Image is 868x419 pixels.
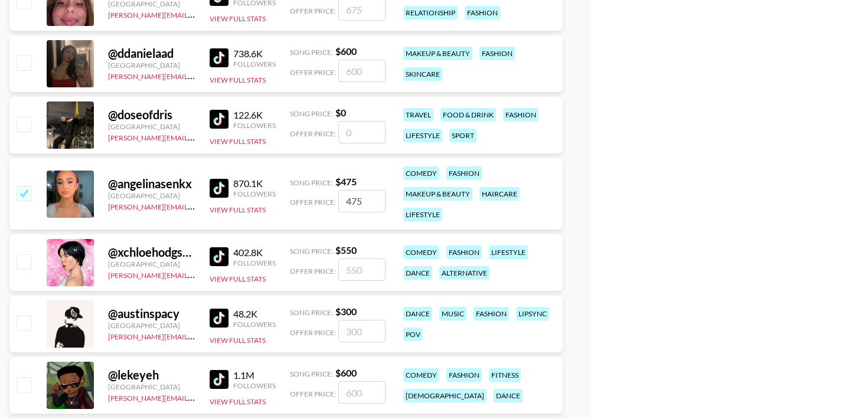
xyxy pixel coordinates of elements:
div: alternative [439,266,490,280]
div: fashion [446,166,482,180]
input: 550 [338,258,386,281]
div: Followers [233,381,276,390]
button: View Full Stats [210,14,266,23]
div: comedy [403,245,439,259]
span: Offer Price: [290,6,336,15]
div: [GEOGRAPHIC_DATA] [108,260,195,269]
div: dance [494,389,523,402]
div: Followers [233,121,276,130]
div: fashion [474,307,509,320]
div: food & drink [440,108,496,122]
input: 475 [338,190,386,212]
span: Offer Price: [290,267,336,276]
img: TikTok [210,247,229,266]
button: View Full Stats [210,274,266,283]
img: TikTok [210,179,229,198]
div: Followers [233,60,276,68]
strong: $ 300 [335,306,357,317]
span: Song Price: [290,109,333,118]
div: lifestyle [403,129,442,142]
div: fashion [446,245,482,259]
div: [GEOGRAPHIC_DATA] [108,61,195,70]
a: [PERSON_NAME][EMAIL_ADDRESS][DOMAIN_NAME] [108,200,283,211]
a: [PERSON_NAME][EMAIL_ADDRESS][DOMAIN_NAME] [108,391,283,402]
div: @ angelinasenkx [108,176,195,191]
div: [GEOGRAPHIC_DATA] [108,191,195,200]
div: lifestyle [403,208,442,221]
div: @ ddanielaad [108,46,195,61]
span: Offer Price: [290,68,336,77]
input: 600 [338,60,386,82]
div: lipsync [516,307,549,320]
div: comedy [403,368,439,382]
div: comedy [403,166,439,180]
a: [PERSON_NAME][EMAIL_ADDRESS][DOMAIN_NAME] [108,330,283,341]
div: music [439,307,466,320]
div: @ xchloehodgsonx [108,245,195,260]
a: [PERSON_NAME][EMAIL_ADDRESS][DOMAIN_NAME] [108,131,283,142]
img: TikTok [210,309,229,328]
div: Followers [233,189,276,198]
div: Followers [233,320,276,329]
a: [PERSON_NAME][EMAIL_ADDRESS][DOMAIN_NAME] [108,269,283,280]
div: sport [449,129,477,142]
div: 870.1K [233,178,276,189]
button: View Full Stats [210,137,266,146]
img: TikTok [210,48,229,67]
button: View Full Stats [210,397,266,406]
strong: $ 600 [335,45,357,57]
div: [GEOGRAPHIC_DATA] [108,382,195,391]
strong: $ 0 [335,107,346,118]
a: [PERSON_NAME][EMAIL_ADDRESS][DOMAIN_NAME] [108,8,283,19]
strong: $ 475 [335,176,357,187]
strong: $ 600 [335,367,357,378]
div: @ lekeyeh [108,368,195,382]
div: haircare [479,187,520,201]
div: dance [403,266,432,280]
div: makeup & beauty [403,187,472,201]
div: fashion [503,108,539,122]
div: [GEOGRAPHIC_DATA] [108,321,195,330]
div: skincare [403,67,442,81]
span: Offer Price: [290,328,336,337]
img: TikTok [210,110,229,129]
div: fashion [465,6,500,19]
img: TikTok [210,370,229,389]
div: 738.6K [233,48,276,60]
span: Offer Price: [290,129,336,138]
div: [GEOGRAPHIC_DATA] [108,122,195,131]
div: 122.6K [233,109,276,121]
div: travel [403,108,433,122]
div: [DEMOGRAPHIC_DATA] [403,389,487,402]
div: pov [403,328,423,341]
span: Song Price: [290,308,333,317]
input: 0 [338,121,386,143]
strong: $ 550 [335,244,357,256]
div: lifestyle [489,245,528,259]
input: 600 [338,381,386,404]
div: makeup & beauty [403,47,472,60]
div: 402.8K [233,247,276,258]
div: fitness [489,368,521,382]
span: Song Price: [290,369,333,378]
div: relationship [403,6,458,19]
div: fashion [479,47,515,60]
div: fashion [446,368,482,382]
span: Song Price: [290,48,333,57]
button: View Full Stats [210,205,266,214]
button: View Full Stats [210,336,266,345]
div: 48.2K [233,308,276,320]
div: @ austinspacy [108,306,195,321]
span: Offer Price: [290,198,336,207]
div: 1.1M [233,369,276,381]
button: View Full Stats [210,76,266,84]
a: [PERSON_NAME][EMAIL_ADDRESS][DOMAIN_NAME] [108,70,283,81]
span: Song Price: [290,178,333,187]
div: dance [403,307,432,320]
div: Followers [233,258,276,267]
input: 300 [338,320,386,342]
span: Offer Price: [290,389,336,398]
span: Song Price: [290,247,333,256]
div: @ doseofdris [108,107,195,122]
